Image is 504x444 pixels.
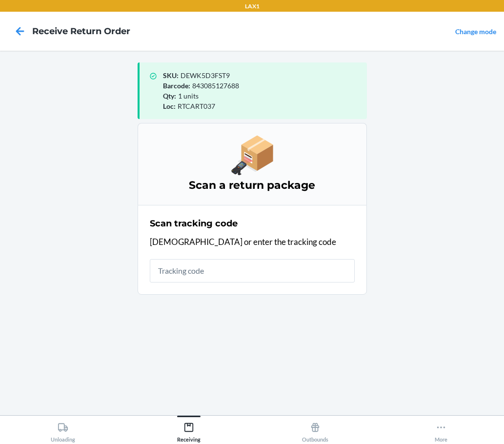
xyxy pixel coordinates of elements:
p: [DEMOGRAPHIC_DATA] or enter the tracking code [150,236,355,248]
div: Outbounds [302,418,328,443]
button: Receiving [126,416,252,443]
h4: Receive Return Order [32,25,130,38]
p: LAX1 [245,2,260,11]
div: Unloading [51,418,75,443]
a: Change mode [455,27,496,36]
button: More [378,416,504,443]
span: 843085127688 [192,81,239,90]
h3: Scan a return package [150,178,355,193]
button: Outbounds [252,416,378,443]
span: DEWK5D3FST9 [181,71,230,80]
span: Qty : [163,92,176,100]
span: Barcode : [163,81,190,90]
span: RTCART037 [178,102,215,110]
span: SKU : [163,71,179,80]
div: Receiving [177,418,201,443]
span: 1 units [178,92,199,100]
span: Loc : [163,102,176,110]
input: Tracking code [150,259,355,283]
h2: Scan tracking code [150,217,238,230]
div: More [435,418,447,443]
